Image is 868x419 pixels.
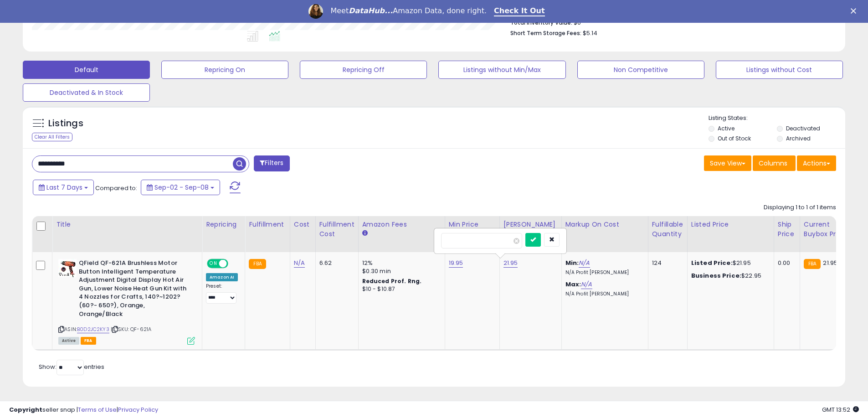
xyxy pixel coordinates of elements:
[764,203,836,212] div: Displaying 1 to 1 of 1 items
[349,6,393,15] i: DataHub...
[691,259,733,267] b: Listed Price:
[254,155,289,171] button: Filters
[78,405,117,414] a: Terms of Use
[503,259,518,268] a: 21.95
[79,259,190,321] b: QField QF-621A Brushless Motor Button Intelligent Temperature Adjustment Digital Display Hot Air ...
[823,259,837,267] span: 21.95
[494,6,545,16] a: Check It Out
[362,285,438,293] div: $10 - $10.87
[362,259,438,267] div: 12%
[753,155,796,171] button: Columns
[294,220,312,229] div: Cost
[111,326,151,333] span: | SKU: QF-621A
[718,134,751,142] label: Out of Stock
[822,405,859,414] span: 2025-09-16 13:52 GMT
[362,267,438,275] div: $0.30 min
[58,337,79,345] span: All listings currently available for purchase on Amazon
[362,220,441,229] div: Amazon Fees
[704,155,751,171] button: Save View
[804,259,821,269] small: FBA
[778,220,796,239] div: Ship Price
[9,406,158,414] div: seller snap | |
[362,229,368,238] small: Amazon Fees.
[294,259,305,268] a: N/A
[804,220,851,239] div: Current Buybox Price
[786,124,820,132] label: Deactivated
[95,184,137,192] span: Compared to:
[300,61,427,79] button: Repricing Off
[797,155,836,171] button: Actions
[561,216,648,252] th: The percentage added to the cost of goods (COGS) that forms the calculator for Min & Max prices.
[565,269,641,276] p: N/A Profit [PERSON_NAME]
[319,220,354,239] div: Fulfillment Cost
[58,259,195,344] div: ASIN:
[161,61,288,79] button: Repricing On
[565,220,644,229] div: Markup on Cost
[565,280,581,289] b: Max:
[652,220,683,239] div: Fulfillable Quantity
[718,124,734,132] label: Active
[23,83,150,102] button: Deactivated & In Stock
[449,259,463,268] a: 19.95
[330,6,487,16] div: Meet Amazon Data, done right.
[23,61,150,79] button: Default
[577,61,704,79] button: Non Competitive
[652,259,680,267] div: 124
[208,260,219,268] span: ON
[691,271,741,280] b: Business Price:
[362,277,422,285] b: Reduced Prof. Rng.
[709,114,845,123] p: Listing States:
[503,220,558,229] div: [PERSON_NAME]
[249,220,286,229] div: Fulfillment
[206,273,238,281] div: Amazon AI
[786,134,811,142] label: Archived
[308,4,323,19] img: Profile image for Georgie
[716,61,843,79] button: Listings without Cost
[77,326,109,333] a: B0D2JC2KY3
[565,259,579,267] b: Min:
[118,405,158,414] a: Privacy Policy
[691,272,767,280] div: $22.95
[319,259,351,267] div: 6.62
[565,291,641,297] p: N/A Profit [PERSON_NAME]
[39,362,104,371] span: Show: entries
[249,259,266,269] small: FBA
[691,259,767,267] div: $21.95
[32,133,72,141] div: Clear All Filters
[206,220,241,229] div: Repricing
[759,159,787,168] span: Columns
[206,283,238,304] div: Preset:
[438,61,565,79] button: Listings without Min/Max
[141,180,220,195] button: Sep-02 - Sep-08
[9,405,42,414] strong: Copyright
[48,117,83,130] h5: Listings
[510,29,581,37] b: Short Term Storage Fees:
[691,220,770,229] div: Listed Price
[583,29,597,37] span: $5.14
[778,259,793,267] div: 0.00
[227,260,241,268] span: OFF
[851,8,860,14] div: Close
[56,220,198,229] div: Title
[581,280,592,289] a: N/A
[449,220,496,229] div: Min Price
[154,183,209,192] span: Sep-02 - Sep-08
[579,259,590,268] a: N/A
[510,19,572,26] b: Total Inventory Value:
[58,259,77,277] img: 51St4GNtAvL._SL40_.jpg
[33,180,94,195] button: Last 7 Days
[46,183,82,192] span: Last 7 Days
[81,337,96,345] span: FBA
